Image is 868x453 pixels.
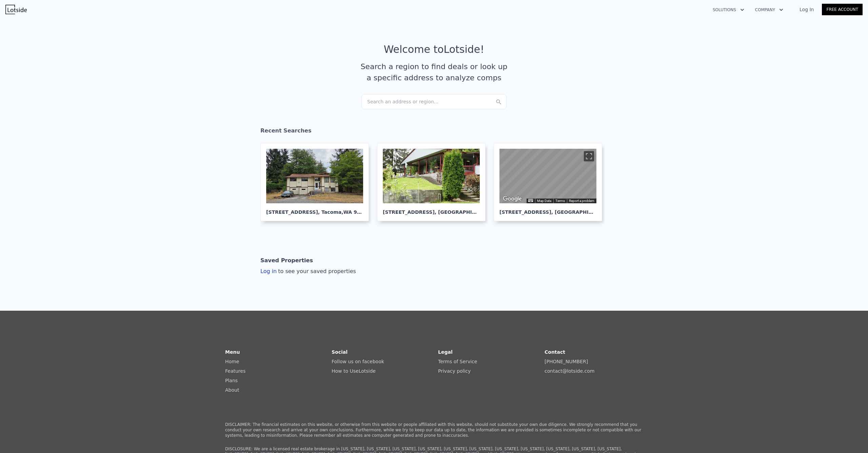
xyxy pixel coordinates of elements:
[225,368,245,374] a: Features
[377,143,491,221] a: [STREET_ADDRESS], [GEOGRAPHIC_DATA]
[266,203,363,215] div: [STREET_ADDRESS] , Tacoma
[260,143,374,221] a: [STREET_ADDRESS], Tacoma,WA 98444
[707,4,750,16] button: Solutions
[5,5,27,14] img: Lotside
[499,149,596,203] div: Map
[225,387,239,393] a: About
[438,359,477,364] a: Terms of Service
[584,151,594,161] button: Toggle fullscreen view
[332,349,348,355] strong: Social
[528,199,533,202] button: Keyboard shortcuts
[822,4,863,15] a: Free Account
[225,378,238,383] a: Plans
[225,349,240,355] strong: Menu
[545,349,565,355] strong: Contact
[225,359,239,364] a: Home
[569,199,594,203] a: Report a problem
[555,199,565,203] a: Terms (opens in new tab)
[545,359,588,364] a: [PHONE_NUMBER]
[277,268,356,274] span: to see your saved properties
[537,199,551,203] button: Map Data
[358,61,510,83] div: Search a region to find deals or look up a specific address to analyze comps
[501,194,524,203] a: Open this area in Google Maps (opens a new window)
[499,149,596,203] div: Street View
[384,43,485,56] div: Welcome to Lotside !
[225,422,643,438] p: DISCLAIMER: The financial estimates on this website, or otherwise from this website or people aff...
[260,121,608,143] div: Recent Searches
[545,368,594,374] a: contact@lotside.com
[438,368,471,374] a: Privacy policy
[383,203,480,215] div: [STREET_ADDRESS] , [GEOGRAPHIC_DATA]
[332,368,376,374] a: How to UseLotside
[494,143,608,221] a: Map [STREET_ADDRESS], [GEOGRAPHIC_DATA]
[438,349,453,355] strong: Legal
[341,209,370,215] span: , WA 98444
[750,4,789,16] button: Company
[361,94,507,109] div: Search an address or region...
[499,203,596,215] div: [STREET_ADDRESS] , [GEOGRAPHIC_DATA]
[501,194,524,203] img: Google
[260,254,313,267] div: Saved Properties
[332,359,384,364] a: Follow us on facebook
[260,267,356,275] div: Log in
[791,6,822,13] a: Log In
